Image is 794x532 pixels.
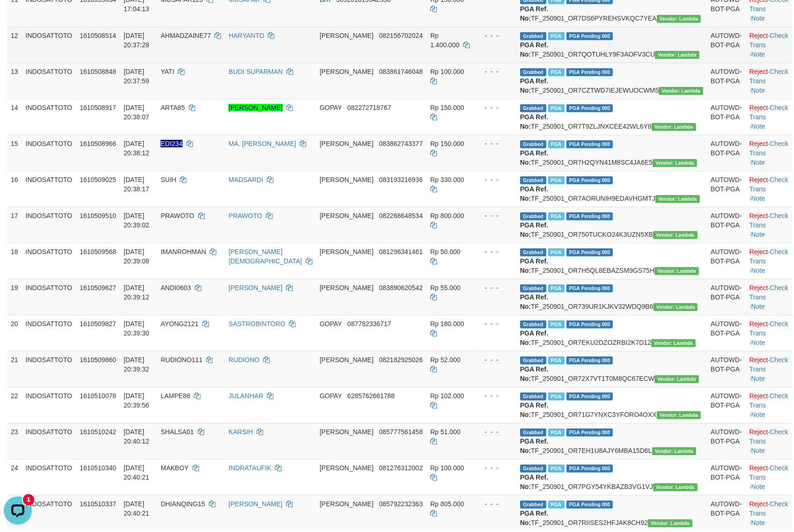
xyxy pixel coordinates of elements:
[655,195,700,203] span: Vendor URL: https://order7.1velocity.biz
[228,212,262,219] a: PRAWOTO
[379,464,423,472] span: Copy 081276312002 to clipboard
[379,68,423,75] span: Copy 083861746048 to clipboard
[477,103,513,112] div: - - -
[751,267,765,274] a: Note
[161,356,202,364] span: RUDIONO111
[22,63,76,99] td: INDOSATTOTO
[566,284,613,292] span: PGA Pending
[477,283,513,292] div: - - -
[707,459,746,495] td: AUTOWD-BOT-PGA
[746,279,792,315] td: · ·
[746,315,792,351] td: · ·
[320,68,374,75] span: [PERSON_NAME]
[654,375,699,383] span: Vendor URL: https://order7.1velocity.biz
[228,32,264,39] a: HARYANTO
[750,464,788,481] a: Check Trans
[548,248,565,256] span: Marked by bykanggota1
[548,465,565,473] span: Marked by bykanggota1
[707,315,746,351] td: AUTOWD-BOT-PGA
[161,320,198,328] span: AYONG2121
[161,104,185,111] span: ARTA85
[746,27,792,63] td: · ·
[548,140,565,148] span: Marked by bykanggota1
[751,87,765,94] a: Note
[477,463,513,473] div: - - -
[516,279,707,315] td: TF_250901_OR739UR1KJKV32WDQ9B6
[520,113,548,130] b: PGA Ref. No:
[750,68,788,85] a: Check Trans
[161,140,183,147] span: Nama rekening ada tanda titik/strip, harap diedit
[750,248,768,255] a: Reject
[7,351,22,387] td: 21
[520,357,546,364] span: Grabbed
[347,320,391,328] span: Copy 087782336717 to clipboard
[477,211,513,220] div: - - -
[7,315,22,351] td: 20
[228,140,296,147] a: MA. [PERSON_NAME]
[548,104,565,112] span: Marked by bykanggota1
[746,171,792,207] td: · ·
[22,27,76,63] td: INDOSATTOTO
[746,99,792,135] td: · ·
[707,207,746,243] td: AUTOWD-BOT-PGA
[653,483,698,491] span: Vendor URL: https://order7.1velocity.biz
[750,32,768,39] a: Reject
[520,248,546,256] span: Grabbed
[746,135,792,171] td: · ·
[430,104,464,111] span: Rp 150.000
[430,284,461,292] span: Rp 55.000
[379,248,423,255] span: Copy 081296341461 to clipboard
[80,248,116,255] span: 1610509568
[23,1,34,13] div: new message indicator
[750,104,768,111] a: Reject
[22,387,76,423] td: INDOSATTOTO
[520,185,548,202] b: PGA Ref. No:
[548,176,565,184] span: Marked by bykanggota1
[750,464,768,472] a: Reject
[124,464,149,481] span: [DATE] 20:40:21
[548,393,565,401] span: Marked by bykanggota1
[477,247,513,256] div: - - -
[707,135,746,171] td: AUTOWD-BOT-PGA
[477,31,513,40] div: - - -
[652,123,696,131] span: Vendor URL: https://order7.1velocity.biz
[520,68,546,76] span: Grabbed
[228,68,283,75] a: BUDI SUPARMAN
[379,140,423,147] span: Copy 083862743377 to clipboard
[746,243,792,279] td: · ·
[228,284,282,292] a: [PERSON_NAME]
[320,320,342,328] span: GOPAY
[520,140,546,148] span: Grabbed
[520,329,548,346] b: PGA Ref. No:
[750,500,788,517] a: Check Trans
[80,392,116,400] span: 1610510078
[477,67,513,76] div: - - -
[707,27,746,63] td: AUTOWD-BOT-PGA
[548,284,565,292] span: Marked by bykanggota1
[516,207,707,243] td: TF_250901_OR750TUCKO24K3UZN5XB
[228,248,302,265] a: [PERSON_NAME][DEMOGRAPHIC_DATA]
[124,284,149,301] span: [DATE] 20:39:12
[7,171,22,207] td: 16
[430,68,464,75] span: Rp 100.000
[750,500,768,508] a: Reject
[750,392,788,409] a: Check Trans
[80,464,116,472] span: 1610510340
[516,387,707,423] td: TF_250901_OR71G7YNXC3YFORO4OXX
[657,411,701,419] span: Vendor URL: https://order7.1velocity.biz
[750,248,788,265] a: Check Trans
[516,99,707,135] td: TF_250901_OR7T9ZLJNXCEE42WL6Y8
[751,411,765,418] a: Note
[520,221,548,238] b: PGA Ref. No:
[750,320,788,337] a: Check Trans
[22,99,76,135] td: INDOSATTOTO
[80,32,116,39] span: 1610508514
[161,212,194,219] span: PRAWOTO
[320,248,374,255] span: [PERSON_NAME]
[653,159,697,167] span: Vendor URL: https://order7.1velocity.biz
[750,32,788,49] a: Check Trans
[516,63,707,99] td: TF_250901_OR7CZTWD7IEJEWUOCWM5
[516,351,707,387] td: TF_250901_OR72X7VT1T0M8QC67ECW
[477,427,513,437] div: - - -
[746,351,792,387] td: · ·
